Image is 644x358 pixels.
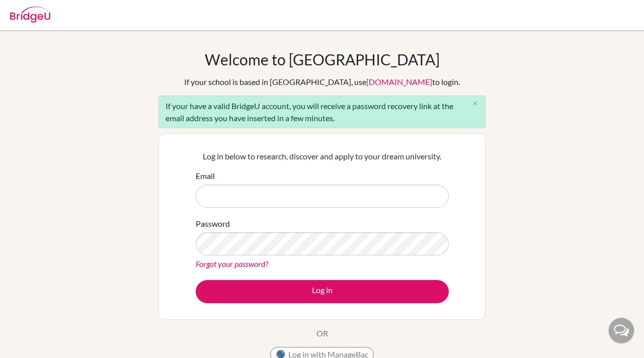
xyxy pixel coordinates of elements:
label: Email [196,170,215,182]
i: close [471,100,479,107]
div: If your have a valid BridgeU account, you will receive a password recovery link at the email addr... [158,96,486,128]
p: OR [316,327,328,339]
a: Forgot your password? [196,259,268,268]
img: Bridge-U [10,7,50,23]
h1: Welcome to [GEOGRAPHIC_DATA] [205,50,440,68]
a: [DOMAIN_NAME] [366,77,432,86]
button: Log in [196,280,449,303]
button: Close [465,96,485,111]
div: If your school is based in [GEOGRAPHIC_DATA], use to login. [184,76,460,88]
p: Log in below to research, discover and apply to your dream university. [196,150,449,162]
label: Password [196,218,230,230]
